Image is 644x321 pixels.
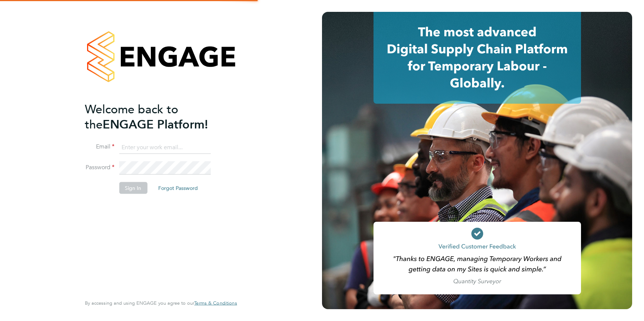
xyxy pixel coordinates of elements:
[85,164,114,171] label: Password
[85,102,178,131] span: Welcome back to the
[85,101,229,132] h2: ENGAGE Platform!
[85,300,237,306] span: By accessing and using ENGAGE you agree to our
[119,141,210,154] input: Enter your work email...
[119,182,147,194] button: Sign In
[194,300,237,306] a: Terms & Conditions
[152,182,204,194] button: Forgot Password
[85,143,114,151] label: Email
[194,300,237,306] span: Terms & Conditions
